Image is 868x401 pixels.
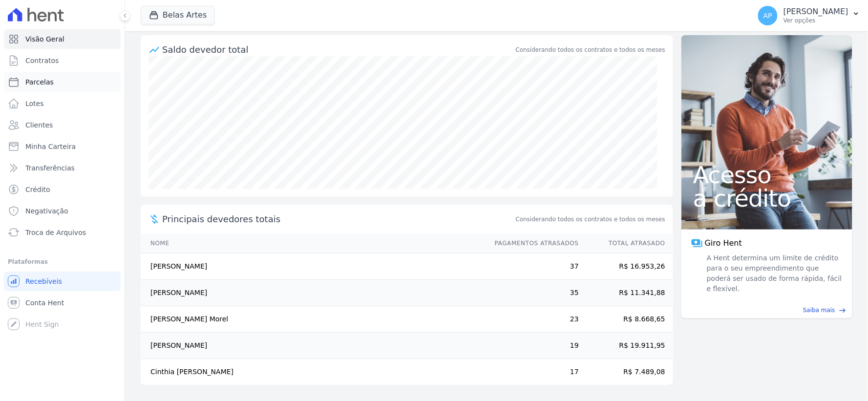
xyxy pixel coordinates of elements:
[763,12,772,19] span: AP
[4,272,121,291] a: Recebíveis
[8,256,117,268] div: Plataformas
[803,306,835,315] span: Saiba mais
[486,333,579,359] td: 19
[783,7,848,17] p: [PERSON_NAME]
[516,45,665,54] div: Considerando todos os contratos e todos os meses
[25,163,75,173] span: Transferências
[162,212,514,226] span: Principais devedores totais
[141,6,215,24] button: Belas Artes
[705,237,742,249] span: Giro Hent
[25,298,64,308] span: Conta Hent
[486,359,579,385] td: 17
[705,253,843,294] span: A Hent determina um limite de crédito para o seu empreendimento que poderá ser usado de forma ráp...
[750,2,868,29] button: AP [PERSON_NAME] Ver opções
[579,333,673,359] td: R$ 19.911,95
[4,51,121,70] a: Contratos
[579,253,673,280] td: R$ 16.953,26
[141,333,486,359] td: [PERSON_NAME]
[25,206,68,216] span: Negativação
[486,233,579,253] th: Pagamentos Atrasados
[141,280,486,306] td: [PERSON_NAME]
[25,276,62,286] span: Recebíveis
[687,306,847,315] a: Saiba mais east
[141,306,486,333] td: [PERSON_NAME] Morel
[25,34,64,44] span: Visão Geral
[4,201,121,221] a: Negativação
[579,233,673,253] th: Total Atrasado
[4,72,121,92] a: Parcelas
[4,115,121,135] a: Clientes
[783,17,848,24] p: Ver opções
[25,185,50,194] span: Crédito
[486,253,579,280] td: 37
[839,307,847,314] span: east
[4,180,121,199] a: Crédito
[162,43,514,56] div: Saldo devedor total
[25,228,86,237] span: Troca de Arquivos
[4,223,121,242] a: Troca de Arquivos
[486,306,579,333] td: 23
[579,306,673,333] td: R$ 8.668,65
[693,187,841,210] span: a crédito
[141,253,486,280] td: [PERSON_NAME]
[516,215,665,224] span: Considerando todos os contratos e todos os meses
[141,359,486,385] td: Cinthia [PERSON_NAME]
[486,280,579,306] td: 35
[4,137,121,156] a: Minha Carteira
[25,142,76,151] span: Minha Carteira
[579,280,673,306] td: R$ 11.341,88
[25,77,54,87] span: Parcelas
[693,163,841,187] span: Acesso
[579,359,673,385] td: R$ 7.489,08
[4,29,121,49] a: Visão Geral
[4,94,121,113] a: Lotes
[25,120,53,130] span: Clientes
[141,233,486,253] th: Nome
[25,99,44,108] span: Lotes
[4,158,121,178] a: Transferências
[4,293,121,313] a: Conta Hent
[25,56,59,65] span: Contratos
